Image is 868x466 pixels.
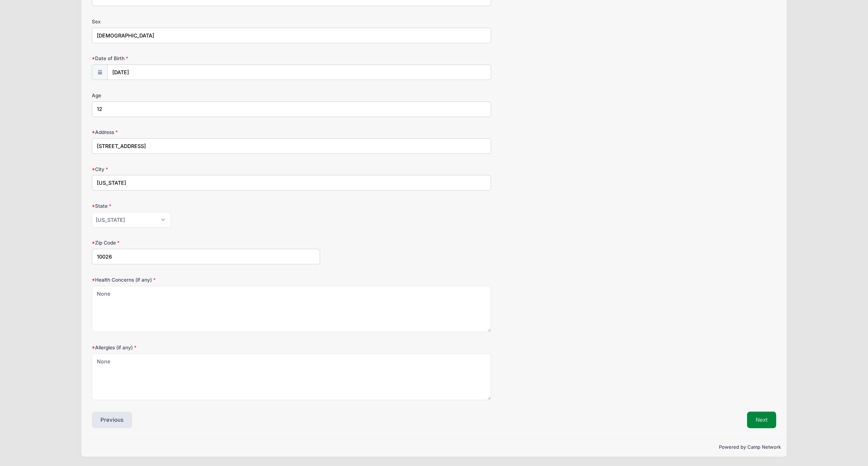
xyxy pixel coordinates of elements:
[92,18,320,25] label: Sex
[92,239,320,246] label: Zip Code
[92,286,491,332] textarea: None
[92,276,320,283] label: Health Concerns (if any)
[92,55,320,62] label: Date of Birth
[107,64,491,80] input: mm/dd/yyyy
[92,202,320,210] label: State
[92,249,320,264] input: xxxxx
[87,444,781,451] p: Powered by Camp Network
[92,166,320,173] label: City
[92,92,320,99] label: Age
[92,354,491,400] textarea: None
[747,412,776,428] button: Next
[92,344,320,351] label: Allergies (if any)
[92,412,132,428] button: Previous
[92,129,320,136] label: Address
